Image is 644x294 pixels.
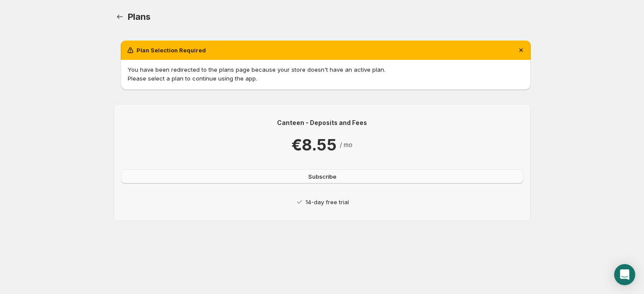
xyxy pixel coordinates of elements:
button: Dismiss notification [515,44,527,56]
a: Home [114,11,126,23]
p: €8.55 [291,134,336,155]
span: Plans [128,11,151,22]
span: Subscribe [308,172,336,181]
button: Subscribe [121,169,523,184]
p: You have been redirected to the plans page because your store doesn't have an active plan. [128,65,524,74]
div: Open Intercom Messenger [614,264,635,285]
h2: Plan Selection Required [137,46,206,55]
p: Please select a plan to continue using the app. [128,74,524,83]
p: Canteen - Deposits and Fees [121,118,523,127]
p: 14-day free trial [306,198,349,206]
p: / mo [340,140,353,149]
